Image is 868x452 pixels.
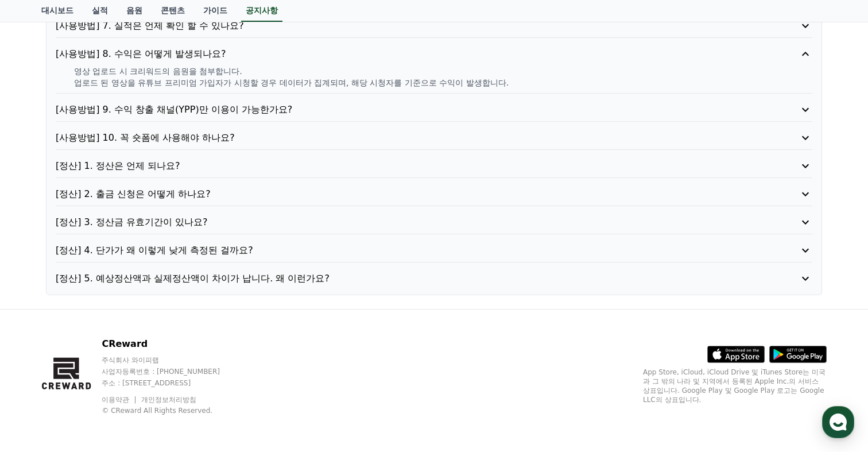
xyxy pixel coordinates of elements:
[56,131,812,145] button: [사용방법] 10. 꼭 숏폼에 사용해야 하나요?
[76,357,148,385] a: 대화
[74,77,812,88] p: 업로드 된 영상을 유튜브 프리미엄 가입자가 시청할 경우 데이터가 집계되며, 해당 시청자를 기준으로 수익이 발생합니다.
[148,357,220,385] a: 설정
[56,47,752,61] p: [사용방법] 8. 수익은 어떻게 발생되나요?
[56,159,752,173] p: [정산] 1. 정산은 언제 되나요?
[56,272,812,285] button: [정산] 5. 예상정산액과 실제정산액이 차이가 납니다. 왜 이런가요?
[56,187,812,201] button: [정산] 2. 출금 신청은 어떻게 하나요?
[177,374,191,383] span: 설정
[56,159,812,173] button: [정산] 1. 정산은 언제 되나요?
[102,337,242,351] p: CReward
[102,367,242,376] p: 사업자등록번호 : [PHONE_NUMBER]
[56,103,812,117] button: [사용방법] 9. 수익 창출 채널(YPP)만 이용이 가능한가요?
[56,47,812,61] button: [사용방법] 8. 수익은 어떻게 발생되나요?
[56,244,812,257] button: [정산] 4. 단가가 왜 이렇게 낮게 측정된 걸까요?
[56,103,752,117] p: [사용방법] 9. 수익 창출 채널(YPP)만 이용이 가능한가요?
[56,215,812,229] button: [정산] 3. 정산금 유효기간이 있나요?
[56,131,752,145] p: [사용방법] 10. 꼭 숏폼에 사용해야 하나요?
[102,406,242,415] p: © CReward All Rights Reserved.
[56,19,812,33] button: [사용방법] 7. 실적은 언제 확인 할 수 있나요?
[56,187,752,201] p: [정산] 2. 출금 신청은 어떻게 하나요?
[102,396,138,404] a: 이용약관
[643,368,827,404] p: App Store, iCloud, iCloud Drive 및 iTunes Store는 미국과 그 밖의 나라 및 지역에서 등록된 Apple Inc.의 서비스 상표입니다. Goo...
[102,356,242,365] p: 주식회사 와이피랩
[105,374,119,384] span: 대화
[36,374,43,383] span: 홈
[56,215,752,229] p: [정산] 3. 정산금 유효기간이 있나요?
[141,396,196,404] a: 개인정보처리방침
[3,357,76,385] a: 홈
[56,19,752,33] p: [사용방법] 7. 실적은 언제 확인 할 수 있나요?
[56,244,752,257] p: [정산] 4. 단가가 왜 이렇게 낮게 측정된 걸까요?
[74,65,812,77] p: 영상 업로드 시 크리워드의 음원을 첨부합니다.
[56,272,752,285] p: [정산] 5. 예상정산액과 실제정산액이 차이가 납니다. 왜 이런가요?
[102,378,242,388] p: 주소 : [STREET_ADDRESS]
